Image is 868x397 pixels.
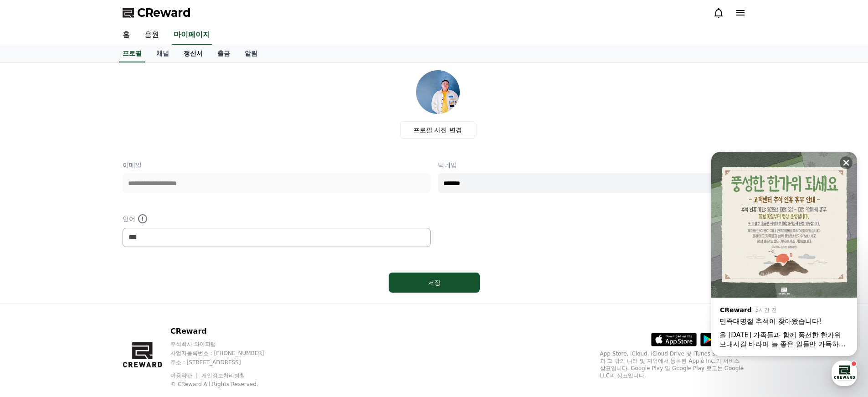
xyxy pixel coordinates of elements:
a: 대화 [60,289,118,312]
a: 마이페이지 [172,26,212,45]
a: 개인정보처리방침 [201,372,245,379]
a: 홈 [115,26,137,45]
img: profile_image [416,70,460,114]
a: 설정 [118,289,175,312]
p: CReward [170,326,282,337]
p: 이메일 [123,160,431,170]
a: 출금 [210,45,237,62]
div: 저장 [407,278,462,287]
a: CReward [123,5,191,20]
p: 닉네임 [438,160,746,170]
span: 홈 [29,303,34,310]
p: 언어 [123,213,431,224]
a: 홈 [3,289,60,312]
p: 사업자등록번호 : [PHONE_NUMBER] [170,350,282,357]
p: 주소 : [STREET_ADDRESS] [170,359,282,366]
span: CReward [137,5,191,20]
a: 음원 [137,26,166,45]
a: 알림 [237,45,265,62]
button: 저장 [389,273,480,293]
p: 주식회사 와이피랩 [170,340,282,348]
label: 프로필 사진 변경 [400,121,475,139]
a: 채널 [149,45,176,62]
span: 대화 [83,303,94,310]
p: © CReward All Rights Reserved. [170,381,282,388]
a: 이용약관 [170,372,199,379]
a: 정산서 [176,45,210,62]
a: 프로필 [119,45,145,62]
span: 설정 [141,303,152,310]
p: App Store, iCloud, iCloud Drive 및 iTunes Store는 미국과 그 밖의 나라 및 지역에서 등록된 Apple Inc.의 서비스 상표입니다. Goo... [600,350,746,379]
